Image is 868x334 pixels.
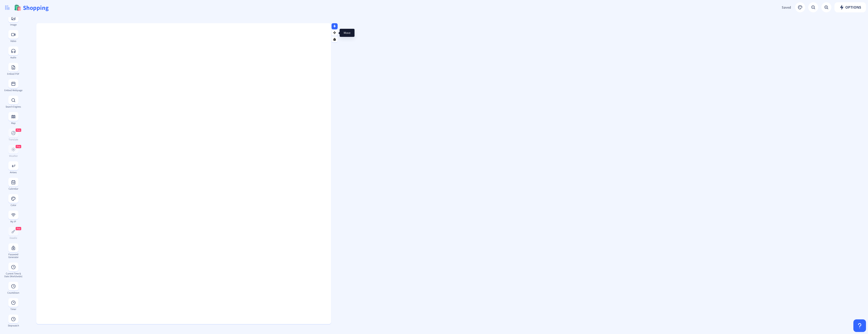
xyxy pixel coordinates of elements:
[839,5,861,9] span: Options
[23,34,46,38] span: Clip a bookmark
[4,105,22,108] div: Search Engines
[61,71,88,77] span: Clear all and close
[4,187,22,190] div: Calendar
[4,171,22,174] div: Arrows
[4,23,22,26] div: Image
[5,5,10,10] img: logo.svg
[14,3,21,11] span: 🛍️
[4,56,22,59] div: Audio
[4,72,22,75] div: Embed PDF
[4,89,22,92] div: Embed Webpage
[4,220,22,223] div: My IP
[4,204,22,207] div: Color
[782,5,791,10] span: Saved
[17,145,20,148] span: Pro
[4,324,22,327] div: Stopwatch
[13,301,91,307] div: Destination
[24,7,33,11] span: xTiles
[17,227,20,230] span: Pro
[4,272,22,278] div: Current Time & Date (Worldwide)
[21,308,38,314] span: Inbox Panel
[15,48,92,56] button: Clip a block
[15,40,92,48] button: Clip a selection (Select text first)
[13,22,94,32] input: Untitled
[4,40,22,42] div: Video
[4,122,22,124] div: Map
[23,58,46,62] span: Clip a screenshot
[15,56,92,64] button: Clip a screenshot
[15,32,92,40] button: Clip a bookmark
[4,291,22,294] div: Countdown
[4,308,22,311] div: Timer
[4,253,22,259] div: Password Generator
[17,129,20,132] span: Pro
[23,50,39,54] span: Clip a block
[23,42,67,46] span: Clip a selection (Select text first)
[834,2,866,12] button: Options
